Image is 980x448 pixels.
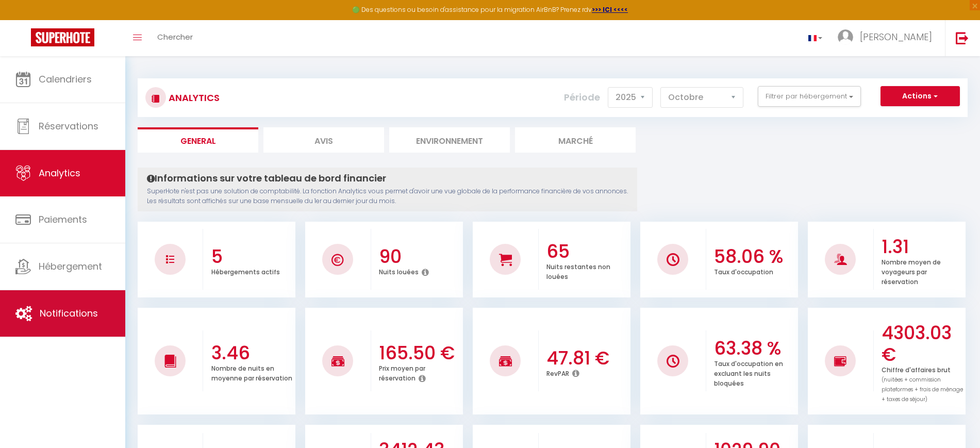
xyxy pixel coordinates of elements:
[714,246,795,268] h3: 58.06 %
[546,260,610,281] p: Nuits restantes non louées
[834,355,847,367] img: NO IMAGE
[667,355,679,368] img: NO IMAGE
[860,30,932,43] span: [PERSON_NAME]
[515,127,636,153] li: Marché
[882,363,963,404] p: Chiffre d'affaires brut
[39,260,102,273] span: Hébergement
[138,127,258,153] li: General
[714,357,783,388] p: Taux d'occupation en excluant les nuits bloquées
[379,246,460,268] h3: 90
[714,266,773,276] p: Taux d'occupation
[758,86,861,107] button: Filtrer par hébergement
[40,307,98,320] span: Notifications
[263,127,384,153] li: Avis
[39,120,98,132] span: Réservations
[830,20,945,56] a: ... [PERSON_NAME]
[882,376,963,403] span: (nuitées + commission plateformes + frais de ménage + taxes de séjour)
[211,342,293,364] h3: 3.46
[157,31,193,42] span: Chercher
[150,20,201,56] a: Chercher
[881,86,960,107] button: Actions
[379,362,425,383] p: Prix moyen par réservation
[956,31,969,44] img: logout
[882,256,941,286] p: Nombre moyen de voyageurs par réservation
[211,266,280,276] p: Hébergements actifs
[211,246,293,268] h3: 5
[39,73,92,86] span: Calendriers
[39,213,87,226] span: Paiements
[147,173,628,184] h4: Informations sur votre tableau de bord financier
[546,241,628,262] h3: 65
[211,362,292,383] p: Nombre de nuits en moyenne par réservation
[564,86,600,109] label: Période
[838,29,853,45] img: ...
[379,342,460,364] h3: 165.50 €
[882,236,963,258] h3: 1.31
[166,86,220,109] h3: Analytics
[714,338,795,359] h3: 63.38 %
[147,187,628,206] p: SuperHote n'est pas une solution de comptabilité. La fonction Analytics vous permet d'avoir une v...
[39,167,80,179] span: Analytics
[166,255,174,263] img: NO IMAGE
[592,5,628,14] a: >>> ICI <<<<
[31,28,94,46] img: Super Booking
[546,367,569,378] p: RevPAR
[546,347,628,369] h3: 47.81 €
[882,322,963,366] h3: 4303.03 €
[389,127,510,153] li: Environnement
[379,266,419,276] p: Nuits louées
